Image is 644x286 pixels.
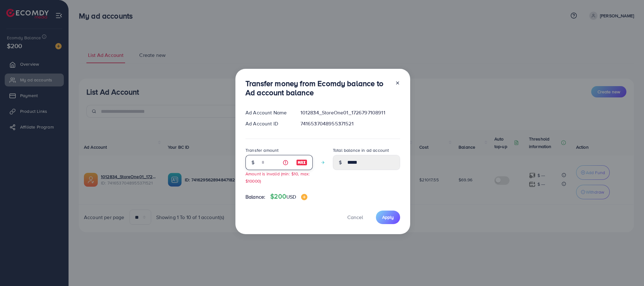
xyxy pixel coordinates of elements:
button: Apply [376,211,400,224]
label: Total balance in ad account [333,147,389,153]
div: 7416537048955371521 [295,120,405,127]
span: Balance: [245,193,265,201]
button: Cancel [339,211,371,224]
h3: Transfer money from Ecomdy balance to Ad account balance [245,79,390,97]
img: image [301,194,307,200]
h4: $200 [270,193,307,201]
div: 1012834_StoreOne01_1726797108911 [295,109,405,116]
span: Apply [382,214,394,220]
span: USD [286,193,296,200]
iframe: Chat [617,258,639,281]
div: Ad Account ID [240,120,295,127]
label: Transfer amount [245,147,278,153]
div: Ad Account Name [240,109,295,116]
small: Amount is invalid (min: $10, max: $10000) [245,171,310,184]
img: image [296,159,307,166]
span: Cancel [347,214,363,221]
